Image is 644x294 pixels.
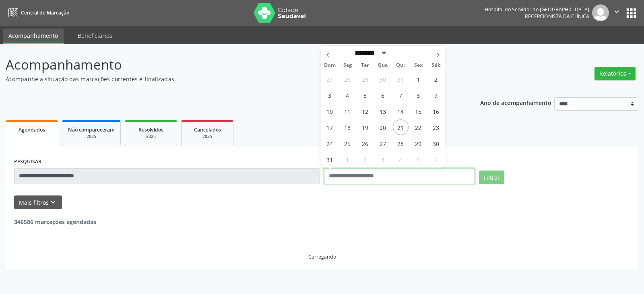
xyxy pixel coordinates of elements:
span: Dom [321,63,339,68]
span: Agosto 1, 2025 [411,71,426,87]
span: Setembro 3, 2025 [375,152,391,167]
span: Qui [392,63,409,68]
span: Agosto 17, 2025 [322,119,338,135]
span: Setembro 5, 2025 [411,152,426,167]
p: Acompanhamento [6,55,448,75]
span: Agosto 20, 2025 [375,119,391,135]
span: Agosto 29, 2025 [411,136,426,151]
span: Recepcionista da clínica [525,13,589,20]
span: Agosto 10, 2025 [322,103,338,119]
button: Relatórios [594,67,636,80]
span: Julho 28, 2025 [340,71,355,87]
span: Agosto 16, 2025 [428,103,444,119]
span: Agosto 13, 2025 [375,103,391,119]
span: Julho 27, 2025 [322,71,338,87]
span: Agosto 30, 2025 [428,136,444,151]
div: Carregando [308,253,336,260]
input: Year [387,49,414,57]
span: Agosto 24, 2025 [322,136,338,151]
span: Agosto 14, 2025 [393,103,409,119]
span: Agosto 5, 2025 [357,87,373,103]
span: Não compareceram [68,126,115,133]
span: Setembro 1, 2025 [340,152,355,167]
div: 2025 [131,134,171,140]
span: Julho 31, 2025 [393,71,409,87]
span: Resolvidos [138,126,163,133]
span: Agosto 2, 2025 [428,71,444,87]
span: Agosto 3, 2025 [322,87,338,103]
span: Setembro 4, 2025 [393,152,409,167]
span: Julho 29, 2025 [357,71,373,87]
a: Central de Marcação [6,6,69,19]
span: Agosto 25, 2025 [340,136,355,151]
span: Agosto 26, 2025 [357,136,373,151]
span: Sex [409,63,427,68]
span: Agosto 4, 2025 [340,87,355,103]
button:  [609,4,624,21]
span: Agosto 22, 2025 [411,119,426,135]
span: Agosto 11, 2025 [340,103,355,119]
span: Agosto 15, 2025 [411,103,426,119]
strong: 346586 marcações agendadas [14,218,96,226]
button: Filtrar [479,171,504,184]
p: Ano de acompanhamento [480,97,551,107]
span: Agosto 31, 2025 [322,152,338,167]
button: apps [624,6,638,20]
select: Month [352,49,388,57]
a: Beneficiários [72,29,118,43]
span: Agosto 7, 2025 [393,87,409,103]
a: Acompanhamento [3,29,64,44]
p: Acompanhe a situação das marcações correntes e finalizadas [6,75,448,83]
span: Ter [356,63,374,68]
span: Agosto 18, 2025 [340,119,355,135]
span: Agosto 6, 2025 [375,87,391,103]
span: Central de Marcação [21,9,69,16]
span: Agendados [19,126,45,133]
span: Julho 30, 2025 [375,71,391,87]
i: keyboard_arrow_down [49,198,58,207]
span: Agosto 27, 2025 [375,136,391,151]
span: Agosto 23, 2025 [428,119,444,135]
span: Qua [374,63,392,68]
div: 2025 [68,134,115,140]
span: Agosto 28, 2025 [393,136,409,151]
span: Agosto 9, 2025 [428,87,444,103]
span: Agosto 8, 2025 [411,87,426,103]
button: Mais filtroskeyboard_arrow_down [14,195,62,210]
div: Hospital do Servidor do [GEOGRAPHIC_DATA] [485,6,589,13]
span: Agosto 12, 2025 [357,103,373,119]
span: Seg [339,63,356,68]
div: 2025 [187,134,227,140]
i:  [612,7,621,16]
span: Sáb [427,63,445,68]
span: Setembro 6, 2025 [428,152,444,167]
span: Agosto 19, 2025 [357,119,373,135]
span: Cancelados [194,126,221,133]
span: Setembro 2, 2025 [357,152,373,167]
span: Agosto 21, 2025 [393,119,409,135]
label: PESQUISAR [14,156,41,168]
img: img [592,4,609,21]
